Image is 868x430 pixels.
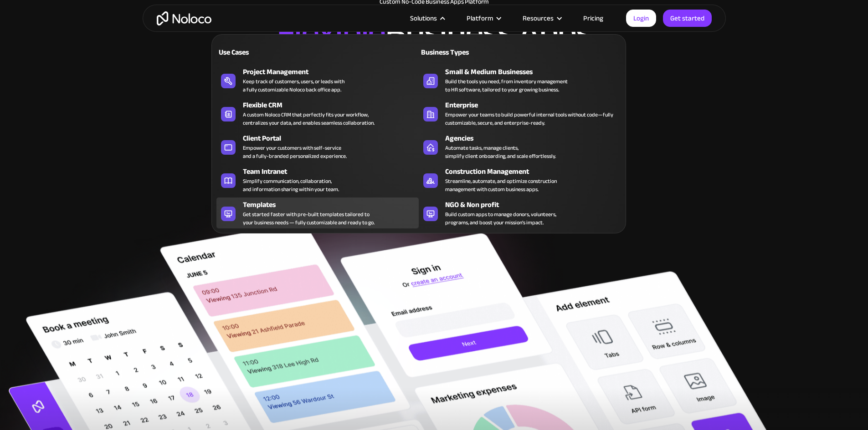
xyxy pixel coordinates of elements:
[410,12,437,24] div: Solutions
[216,98,419,129] a: Flexible CRMA custom Noloco CRM that perfectly fits your workflow,centralizes your data, and enab...
[216,131,419,162] a: Client PortalEmpower your customers with self-serviceand a fully-branded personalized experience.
[216,197,419,228] a: TemplatesGet started faster with pre-built templates tailored toyour business needs — fully custo...
[445,66,625,77] div: Small & Medium Businesses
[216,41,419,62] a: Use Cases
[445,144,556,160] div: Automate tasks, manage clients, simplify client onboarding, and scale effortlessly.
[419,47,516,58] div: Business Types
[419,164,621,195] a: Construction ManagementStreamline, automate, and optimize constructionmanagement with custom busi...
[243,77,344,94] div: Keep track of customers, users, or leads with a fully customizable Noloco back office app.
[572,12,615,24] a: Pricing
[419,41,621,62] a: Business Types
[419,65,621,96] a: Small & Medium BusinessesBuild the tools you need, from inventory managementto HR software, tailo...
[445,210,556,227] div: Build custom apps to manage donors, volunteers, programs, and boost your mission’s impact.
[243,177,339,193] div: Simplify communication, collaboration, and information sharing within your team.
[467,12,493,24] div: Platform
[455,12,511,24] div: Platform
[243,133,423,144] div: Client Portal
[663,10,712,27] a: Get started
[243,210,375,227] div: Get started faster with pre-built templates tailored to your business needs — fully customizable ...
[216,65,419,96] a: Project ManagementKeep track of customers, users, or leads witha fully customizable Noloco back o...
[216,47,314,58] div: Use Cases
[445,77,568,94] div: Build the tools you need, from inventory management to HR software, tailored to your growing busi...
[523,12,554,24] div: Resources
[445,133,625,144] div: Agencies
[243,66,423,77] div: Project Management
[243,100,423,111] div: Flexible CRM
[419,197,621,228] a: NGO & Non profitBuild custom apps to manage donors, volunteers,programs, and boost your mission’s...
[445,111,616,127] div: Empower your teams to build powerful internal tools without code—fully customizable, secure, and ...
[445,177,557,193] div: Streamline, automate, and optimize construction management with custom business apps.
[216,164,419,195] a: Team IntranetSimplify communication, collaboration,and information sharing within your team.
[211,21,626,233] nav: Solutions
[243,111,375,127] div: A custom Noloco CRM that perfectly fits your workflow, centralizes your data, and enables seamles...
[419,131,621,162] a: AgenciesAutomate tasks, manage clients,simplify client onboarding, and scale effortlessly.
[445,100,625,111] div: Enterprise
[511,12,572,24] div: Resources
[243,144,347,160] div: Empower your customers with self-service and a fully-branded personalized experience.
[243,199,423,210] div: Templates
[419,98,621,129] a: EnterpriseEmpower your teams to build powerful internal tools without code—fully customizable, se...
[243,166,423,177] div: Team Intranet
[157,11,211,25] a: home
[445,166,625,177] div: Construction Management
[626,10,656,27] a: Login
[445,199,625,210] div: NGO & Non profit
[152,15,717,87] h2: Business Apps for Teams
[399,12,455,24] div: Solutions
